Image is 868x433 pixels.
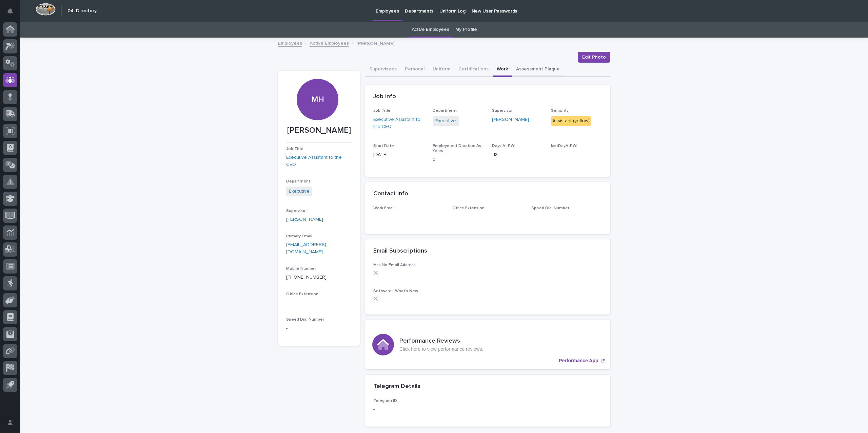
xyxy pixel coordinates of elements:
[365,63,401,77] button: Supervisees
[8,8,17,19] div: Notifications
[551,116,591,126] div: Assistant (yellow)
[559,358,598,364] p: Performance App
[582,54,606,61] span: Edit Photo
[297,53,338,104] div: MH
[433,109,457,113] span: Department
[278,39,302,47] a: Employees
[512,63,564,77] button: Assessment Plaque
[286,209,307,213] span: Supervisor
[551,151,602,158] p: -
[373,213,444,220] p: -
[373,206,395,210] span: Work Email
[3,4,17,18] button: Notifications
[373,406,375,413] p: -
[531,213,602,220] p: -
[365,320,610,369] a: Performance App
[492,144,515,148] span: Days At PWI
[373,399,397,403] span: Telegram ID
[373,109,391,113] span: Job Title
[435,117,456,125] a: Executive
[286,179,310,183] span: Department
[286,318,324,322] span: Speed Dial Number
[286,242,326,254] a: [EMAIL_ADDRESS][DOMAIN_NAME]
[356,39,394,47] p: [PERSON_NAME]
[373,116,425,130] a: Executive Assistant to the CEO
[373,93,396,101] h2: Job Info
[286,300,352,307] p: -
[412,22,449,38] a: Active Employees
[493,63,512,77] button: Work
[286,234,312,238] span: Primary Email
[452,213,523,220] p: -
[67,8,97,14] h2: 04. Directory
[454,63,493,77] button: Certifications
[373,151,425,158] p: [DATE]
[286,292,318,296] span: Office Extension
[551,144,577,148] span: lastDayAtPWI
[452,206,485,210] span: Office Extension
[310,39,349,47] a: Active Employees
[433,144,481,153] span: Employment Duration As Years
[373,190,408,198] h2: Contact Info
[531,206,569,210] span: Speed Dial Number
[286,126,352,135] p: [PERSON_NAME]
[401,63,429,77] button: Personal
[286,216,323,223] a: [PERSON_NAME]
[399,338,483,345] h3: Performance Reviews
[551,109,569,113] span: Seniority
[286,154,352,168] a: Executive Assistant to the CEO
[286,275,327,280] a: [PHONE_NUMBER]
[36,3,56,16] img: Workspace Logo
[286,147,303,151] span: Job Title
[286,267,316,271] span: Mobile Number
[455,22,477,38] a: My Profile
[286,325,352,332] p: -
[578,52,610,63] button: Edit Photo
[373,289,418,293] span: Software - What's New
[429,63,454,77] button: Uniform
[373,263,416,267] span: Has No Email Address
[492,116,529,123] a: [PERSON_NAME]
[492,151,543,158] p: -18
[289,188,310,195] a: Executive
[492,109,513,113] span: Supervisor
[399,346,483,352] p: Click here to view performance reviews.
[433,156,484,163] p: 0
[373,144,394,148] span: Start Date
[373,247,427,255] h2: Email Subscriptions
[373,383,420,390] h2: Telegram Details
